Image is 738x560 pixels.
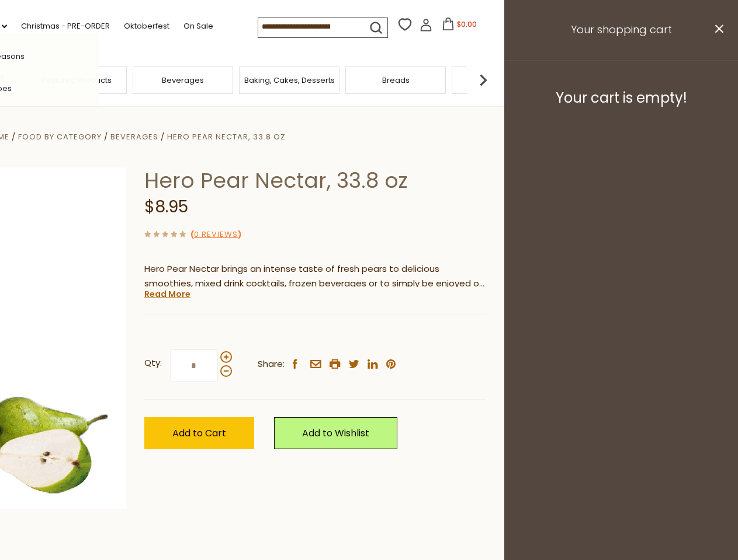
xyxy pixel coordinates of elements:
a: Hero Pear Nectar, 33.8 oz [167,131,286,142]
input: Qty: [170,349,218,381]
h1: Hero Pear Nectar, 33.8 oz [144,167,486,194]
a: Oktoberfest [124,20,169,33]
img: next arrow [472,68,495,92]
a: 0 Reviews [194,229,238,241]
a: Add to Wishlist [274,417,397,449]
button: Add to Cart [144,417,254,449]
button: $0.00 [435,17,484,35]
span: Share: [258,357,285,372]
a: Food By Category [18,131,102,142]
a: Beverages [162,76,204,85]
a: Read More [144,288,190,300]
span: Add to Cart [172,426,226,440]
a: On Sale [183,20,213,33]
h3: Your cart is empty! [519,89,723,107]
span: $0.00 [457,19,477,29]
span: ( ) [190,229,241,240]
a: Christmas - PRE-ORDER [21,20,110,33]
strong: Qty: [144,356,162,370]
a: Beverages [110,131,158,142]
a: Breads [382,76,410,85]
span: $8.95 [144,195,188,218]
a: Baking, Cakes, Desserts [244,76,335,85]
p: Hero Pear Nectar brings an intense taste of fresh pears to delicious smoothies, mixed drink cockt... [144,262,486,291]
